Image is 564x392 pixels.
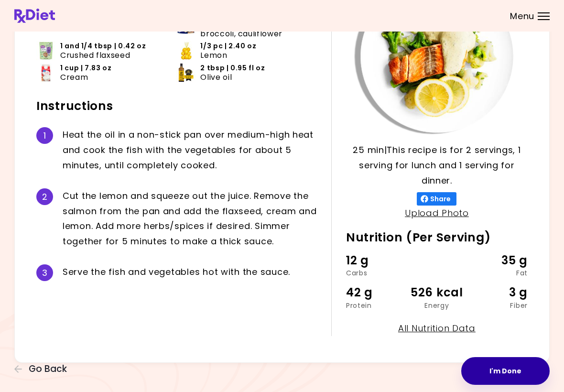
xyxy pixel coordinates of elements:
[417,192,456,206] button: Share
[36,98,317,114] h2: Instructions
[398,322,476,334] a: All Nutrition Data
[60,42,146,51] span: 1 and 1/4 tbsp | 0.42 oz
[346,302,407,309] div: Protein
[36,127,53,144] div: 1
[200,20,303,38] span: Vegetable mix - broccoli, cauliflower
[60,73,88,82] span: Cream
[63,127,317,173] div: H e a t t h e o i l i n a n o n - s t i c k p a n o v e r m e d i u m - h i g h h e a t a n d c o...
[60,51,130,60] span: Crushed flaxseed
[14,364,72,374] button: Go Back
[346,142,528,188] p: 25 min | This recipe is for 2 servings, 1 serving for lunch and 1 serving for dinner.
[36,264,53,281] div: 3
[60,24,90,33] span: Salmon
[346,283,407,302] div: 42 g
[14,9,55,23] img: RxDiet
[510,12,534,21] span: Menu
[63,264,317,281] div: S e r v e t h e f i s h a n d v e g e t a b l e s h o t w i t h t h e s a u c e .
[200,51,227,60] span: Lemon
[346,251,407,270] div: 12 g
[467,270,528,276] div: Fat
[467,283,528,302] div: 3 g
[467,251,528,270] div: 35 g
[461,357,550,385] button: I'm Done
[60,64,112,73] span: 1 cup | 7.83 oz
[428,195,453,203] span: Share
[36,188,53,205] div: 2
[29,364,67,374] span: Go Back
[405,207,469,219] a: Upload Photo
[467,302,528,309] div: Fiber
[200,73,232,82] span: Olive oil
[63,188,317,249] div: C u t t h e l e m o n a n d s q u e e z e o u t t h e j u i c e . R e m o v e t h e s a l m o n f...
[200,64,265,73] span: 2 tbsp | 0.95 fl oz
[346,270,407,276] div: Carbs
[346,230,528,245] h2: Nutrition (Per Serving)
[407,302,467,309] div: Energy
[200,42,256,51] span: 1/3 pc | 2.40 oz
[407,283,467,302] div: 526 kcal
